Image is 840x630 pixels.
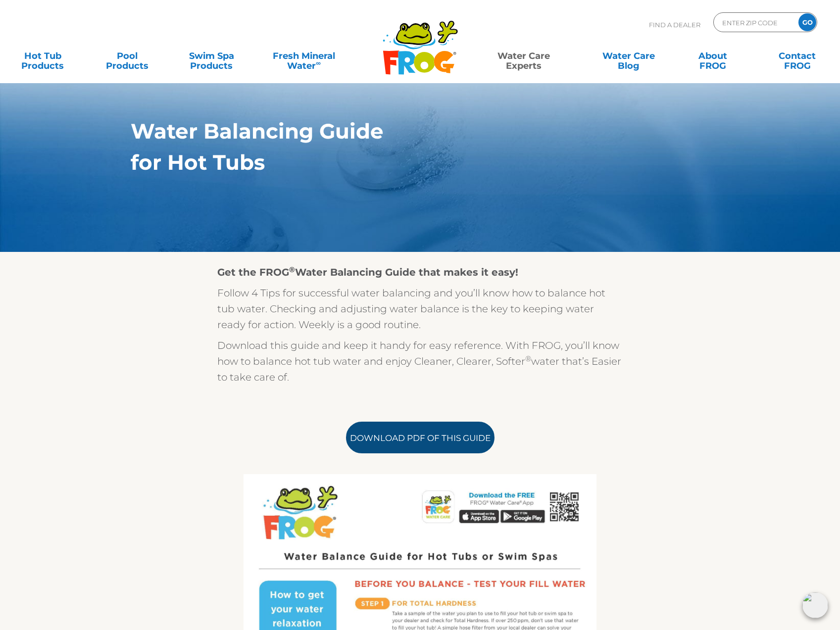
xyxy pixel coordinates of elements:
[94,46,160,66] a: PoolProducts
[217,338,623,385] p: Download this guide and keep it handy for easy reference. With FROG, you’ll know how to balance h...
[596,46,662,66] a: Water CareBlog
[217,266,518,278] strong: Get the FROG Water Balancing Guide that makes it easy!
[649,12,700,37] p: Find A Dealer
[721,15,788,30] input: Zip Code Form
[131,119,664,143] h1: Water Balancing Guide
[470,46,577,66] a: Water CareExperts
[179,46,245,66] a: Swim SpaProducts
[217,285,623,333] p: Follow 4 Tips for successful water balancing and you’ll know how to balance hot tub water. Checki...
[131,150,664,174] h1: for Hot Tubs
[680,46,746,66] a: AboutFROG
[525,354,531,363] sup: ®
[764,46,830,66] a: ContactFROG
[346,422,494,453] a: Download PDF of this Guide
[316,59,321,67] sup: ∞
[798,13,816,31] input: GO
[289,265,295,274] sup: ®
[802,592,828,618] img: openIcon
[10,46,76,66] a: Hot TubProducts
[263,46,345,66] a: Fresh MineralWater∞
